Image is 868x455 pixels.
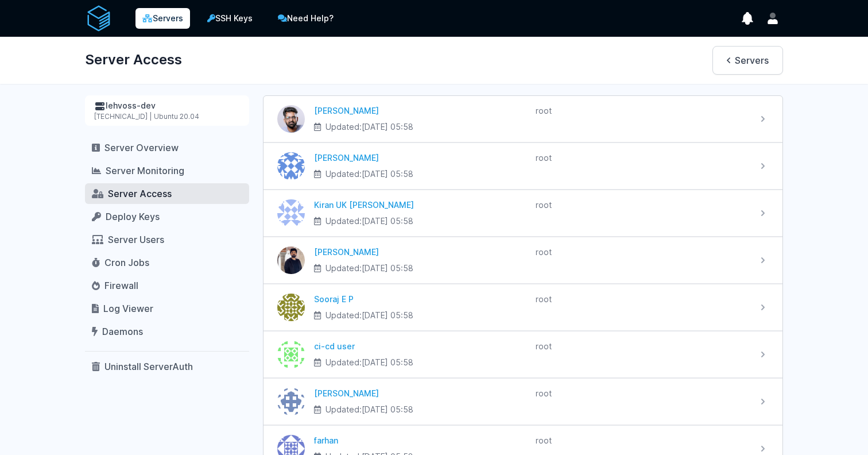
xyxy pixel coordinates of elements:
div: [PERSON_NAME] [314,246,526,258]
span: Updated: [325,215,413,227]
time: [DATE] 05:58 [362,357,413,367]
img: Kiran UK Pillai [277,199,305,227]
span: Daemons [102,326,143,337]
img: Sooraj E P [277,294,305,321]
time: [DATE] 05:58 [362,169,413,179]
div: root [536,152,748,164]
img: serverAuth logo [85,5,113,32]
time: [DATE] 05:58 [362,310,413,320]
a: Firewall [85,275,249,296]
div: [TECHNICAL_ID] | Ubuntu 20.04 [94,112,240,121]
div: [PERSON_NAME] [314,388,526,399]
span: Updated: [325,168,413,180]
a: ci-cd user ci-cd user Updated:[DATE] 05:58 root [263,331,782,377]
img: Sankaran [277,105,305,133]
span: Server Overview [104,142,179,153]
a: Need Help? [270,7,342,30]
time: [DATE] 05:58 [362,122,413,132]
a: Sankaran [PERSON_NAME] Updated:[DATE] 05:58 root [263,96,782,142]
a: Geevar Joseph [PERSON_NAME] Updated:[DATE] 05:58 root [263,237,782,283]
span: Updated: [325,310,413,321]
div: lehvoss-dev [94,100,240,112]
a: Server Users [85,229,249,250]
span: Updated: [325,121,413,133]
span: Server Access [108,188,172,199]
div: Kiran UK [PERSON_NAME] [314,199,526,211]
a: Server Access [85,183,249,204]
div: [PERSON_NAME] [314,105,526,117]
span: Cron Jobs [104,257,149,268]
time: [DATE] 05:58 [362,404,413,414]
span: Deploy Keys [106,211,160,222]
div: [PERSON_NAME] [314,152,526,164]
a: Athira Ramesan [PERSON_NAME] Updated:[DATE] 05:58 root [263,379,782,425]
img: Geevar Joseph [277,246,305,274]
a: Cron Jobs [85,252,249,273]
span: Log Viewer [103,303,153,314]
a: Sudeesh [PERSON_NAME] Updated:[DATE] 05:58 root [263,143,782,189]
button: User menu [762,8,783,29]
div: ci-cd user [314,341,526,352]
h1: Server Access [85,46,182,74]
a: Servers [135,8,190,29]
span: Updated: [325,357,413,368]
span: Server Users [108,234,164,245]
div: root [536,246,748,258]
a: Sooraj E P Sooraj E P Updated:[DATE] 05:58 root [263,284,782,330]
div: root [536,341,748,352]
a: Kiran UK Pillai Kiran UK [PERSON_NAME] Updated:[DATE] 05:58 root [263,190,782,236]
div: Sooraj E P [314,294,526,305]
a: Servers [712,46,783,75]
a: Daemons [85,321,249,342]
img: Athira Ramesan [277,388,305,415]
span: Uninstall ServerAuth [104,361,193,372]
span: Server Monitoring [106,165,184,176]
div: root [536,294,748,305]
a: SSH Keys [199,7,261,30]
div: farhan [314,435,526,446]
div: root [536,388,748,399]
button: show notifications [737,8,758,29]
img: Sudeesh [277,152,305,180]
time: [DATE] 05:58 [362,263,413,273]
a: Uninstall ServerAuth [85,356,249,377]
a: Deploy Keys [85,206,249,227]
time: [DATE] 05:58 [362,216,413,226]
span: Updated: [325,263,413,274]
a: Server Overview [85,137,249,158]
a: Log Viewer [85,298,249,319]
a: Server Monitoring [85,160,249,181]
div: root [536,105,748,117]
div: root [536,199,748,211]
span: Firewall [104,280,138,291]
div: root [536,435,748,446]
img: ci-cd user [277,341,305,368]
span: Updated: [325,404,413,415]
